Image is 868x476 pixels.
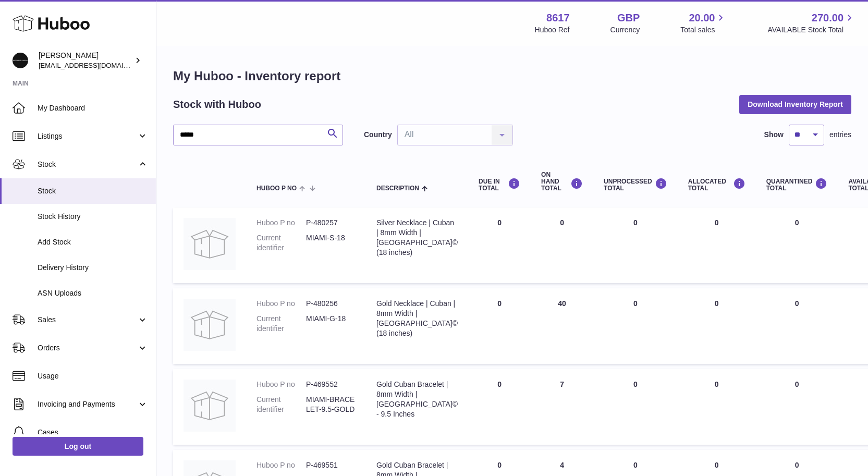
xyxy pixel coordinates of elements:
[376,185,419,192] span: Description
[306,460,356,470] dd: P-469551
[680,11,727,35] a: 20.00 Total sales
[689,11,715,25] span: 20.00
[767,11,855,35] a: 270.00 AVAILABLE Stock Total
[468,208,531,283] td: 0
[535,25,570,35] div: Huboo Ref
[617,11,640,25] strong: GBP
[593,288,678,364] td: 0
[38,428,148,437] span: Cases
[256,460,306,470] dt: Huboo P no
[38,315,137,325] span: Sales
[468,288,531,364] td: 0
[38,103,148,113] span: My Dashboard
[829,130,851,140] span: entries
[376,380,458,419] div: Gold Cuban Bracelet | 8mm Width | [GEOGRAPHIC_DATA]© - 9.5 Inches
[256,233,306,253] dt: Current identifier
[795,218,799,227] span: 0
[38,343,137,353] span: Orders
[184,380,236,432] img: product image
[38,371,148,381] span: Usage
[531,288,593,364] td: 40
[256,395,306,414] dt: Current identifier
[678,288,756,364] td: 0
[39,51,132,70] div: [PERSON_NAME]
[531,208,593,283] td: 0
[306,299,356,309] dd: P-480256
[678,369,756,445] td: 0
[38,131,137,141] span: Listings
[38,263,148,273] span: Delivery History
[306,218,356,228] dd: P-480257
[184,299,236,351] img: product image
[184,218,236,270] img: product image
[306,380,356,389] dd: P-469552
[38,399,137,409] span: Invoicing and Payments
[39,61,153,69] span: [EMAIL_ADDRESS][DOMAIN_NAME]
[13,437,143,456] a: Log out
[256,299,306,309] dt: Huboo P no
[812,11,843,25] span: 270.00
[766,178,828,192] div: QUARANTINED Total
[531,369,593,445] td: 7
[38,212,148,222] span: Stock History
[38,288,148,298] span: ASN Uploads
[610,25,640,35] div: Currency
[795,380,799,388] span: 0
[256,218,306,228] dt: Huboo P no
[306,233,356,253] dd: MIAMI-S-18
[678,208,756,283] td: 0
[256,314,306,334] dt: Current identifier
[376,299,458,338] div: Gold Necklace | Cuban | 8mm Width | [GEOGRAPHIC_DATA]© (18 inches)
[546,11,570,25] strong: 8617
[376,218,458,258] div: Silver Necklace | Cuban | 8mm Width | [GEOGRAPHIC_DATA]© (18 inches)
[306,395,356,414] dd: MIAMI-BRACELET-9.5-GOLD
[604,178,667,192] div: UNPROCESSED Total
[680,25,727,35] span: Total sales
[256,185,297,192] span: Huboo P no
[306,314,356,334] dd: MIAMI-G-18
[38,237,148,247] span: Add Stock
[739,95,851,114] button: Download Inventory Report
[688,178,745,192] div: ALLOCATED Total
[364,130,392,140] label: Country
[173,68,851,84] h1: My Huboo - Inventory report
[593,369,678,445] td: 0
[13,53,28,68] img: hello@alfredco.com
[468,369,531,445] td: 0
[764,130,784,140] label: Show
[541,172,583,192] div: ON HAND Total
[795,461,799,469] span: 0
[479,178,520,192] div: DUE IN TOTAL
[767,25,855,35] span: AVAILABLE Stock Total
[38,186,148,196] span: Stock
[38,160,137,169] span: Stock
[173,97,261,112] h2: Stock with Huboo
[256,380,306,389] dt: Huboo P no
[795,299,799,308] span: 0
[593,208,678,283] td: 0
